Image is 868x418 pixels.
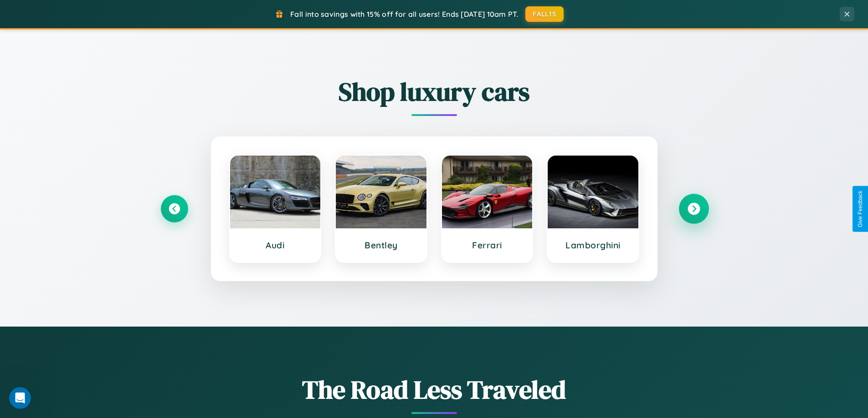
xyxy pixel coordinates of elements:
[239,240,312,251] h3: Audi
[525,6,564,22] button: FALL15
[557,240,629,251] h3: Lamborghini
[161,372,708,407] h1: The Road Less Traveled
[290,10,519,19] span: Fall into savings with 15% off for all users! Ends [DATE] 10am PT.
[857,191,863,227] div: Give Feedback
[161,74,708,109] h2: Shop luxury cars
[451,240,524,251] h3: Ferrari
[345,240,417,251] h3: Bentley
[9,387,31,409] iframe: Intercom live chat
